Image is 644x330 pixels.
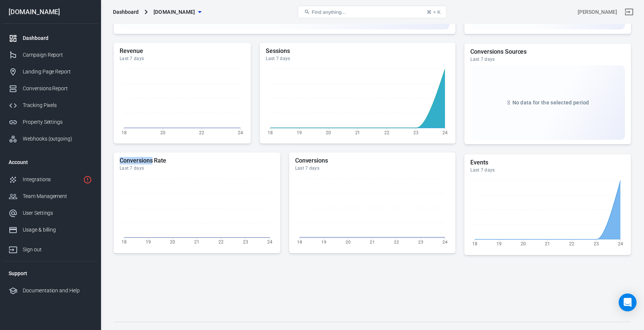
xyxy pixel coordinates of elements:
div: Last 7 days [470,56,625,62]
div: Conversions Report [23,85,92,92]
button: Find anything...⌘ + K [298,6,447,18]
h5: Events [470,159,625,166]
tspan: 22 [199,130,204,135]
div: Open Intercom Messenger [619,293,637,311]
div: Account id: upM9V45O [578,8,617,16]
a: Sign out [3,238,98,258]
a: Team Management [3,188,98,205]
tspan: 23 [594,241,599,246]
a: Property Settings [3,114,98,131]
div: Last 7 days [295,165,450,171]
tspan: 21 [355,130,360,135]
div: Landing Page Report [23,68,92,76]
div: Property Settings [23,118,92,126]
tspan: 18 [121,130,127,135]
div: Dashboard [23,34,92,42]
tspan: 24 [442,239,448,245]
div: Last 7 days [470,167,625,173]
a: Campaign Report [3,47,98,63]
tspan: 20 [521,241,526,246]
tspan: 18 [268,130,273,135]
tspan: 21 [370,239,375,245]
svg: 2 networks not verified yet [83,175,92,184]
tspan: 20 [326,130,331,135]
tspan: 23 [243,239,248,245]
tspan: 20 [345,239,351,245]
a: Landing Page Report [3,63,98,80]
div: User Settings [23,209,92,217]
button: [DOMAIN_NAME] [151,5,204,19]
tspan: 22 [394,239,399,245]
span: No data for the selected period [512,100,589,106]
li: Support [3,264,98,282]
div: Tracking Pixels [23,101,92,109]
tspan: 19 [297,130,302,135]
div: Webhooks (outgoing) [23,135,92,143]
div: [DOMAIN_NAME] [3,9,98,15]
li: Account [3,153,98,171]
h5: Conversions [295,157,450,164]
a: Tracking Pixels [3,97,98,114]
tspan: 18 [121,239,127,245]
a: Integrations [3,171,98,188]
tspan: 18 [297,239,302,245]
div: Integrations [23,176,80,183]
div: Last 7 days [120,56,245,62]
tspan: 21 [194,239,199,245]
tspan: 19 [496,241,502,246]
tspan: 18 [472,241,477,246]
div: Team Management [23,192,92,200]
tspan: 24 [442,130,448,135]
div: Sign out [23,246,92,254]
span: Find anything... [312,9,345,15]
h5: Sessions [266,47,449,55]
h5: Conversions Rate [120,157,274,164]
div: Documentation and Help [23,287,92,295]
span: rabuhacoaching.com [154,7,195,17]
a: Webhooks (outgoing) [3,131,98,147]
h5: Conversions Sources [470,48,625,56]
tspan: 23 [413,130,419,135]
tspan: 19 [146,239,151,245]
div: ⌘ + K [427,9,441,15]
tspan: 24 [267,239,272,245]
a: User Settings [3,205,98,221]
tspan: 19 [321,239,326,245]
div: Dashboard [113,8,139,16]
a: Usage & billing [3,221,98,238]
tspan: 23 [418,239,423,245]
div: Usage & billing [23,226,92,234]
tspan: 20 [170,239,175,245]
a: Sign out [620,3,638,21]
tspan: 21 [545,241,550,246]
a: Dashboard [3,30,98,47]
tspan: 24 [618,241,623,246]
tspan: 22 [218,239,224,245]
tspan: 24 [238,130,243,135]
div: Last 7 days [266,56,449,62]
h5: Revenue [120,47,245,55]
div: Last 7 days [120,165,274,171]
tspan: 22 [569,241,575,246]
a: Conversions Report [3,80,98,97]
tspan: 20 [160,130,165,135]
div: Campaign Report [23,51,92,59]
tspan: 22 [384,130,389,135]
